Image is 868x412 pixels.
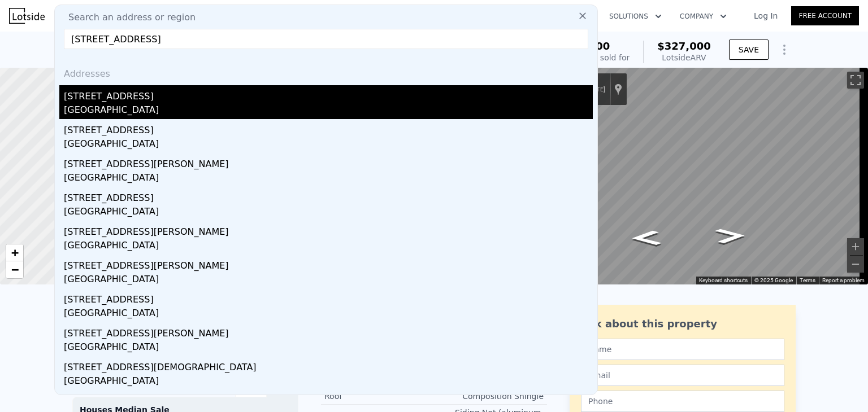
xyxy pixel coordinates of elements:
input: Phone [581,391,784,412]
div: [STREET_ADDRESS][DEMOGRAPHIC_DATA] [64,356,593,374]
div: Street View [517,68,868,284]
span: © 2025 Google [754,277,793,283]
div: [STREET_ADDRESS] [64,85,593,103]
button: Zoom in [847,238,864,255]
input: Name [581,339,784,360]
div: [GEOGRAPHIC_DATA] [64,306,593,322]
div: [STREET_ADDRESS][PERSON_NAME] [64,255,593,273]
a: Zoom in [6,244,23,261]
div: [STREET_ADDRESS] [64,119,593,137]
input: Enter an address, city, region, neighborhood or zip code [64,29,588,49]
div: Composition Shingle [434,391,544,402]
button: Company [671,6,736,27]
img: Lotside [9,8,45,24]
div: Ask about this property [581,316,784,332]
div: [STREET_ADDRESS] [64,187,593,205]
div: [GEOGRAPHIC_DATA] [64,239,593,255]
a: Free Account [791,6,859,25]
span: $327,000 [657,40,711,52]
div: [GEOGRAPHIC_DATA] [64,374,593,390]
div: [GEOGRAPHIC_DATA] [64,137,593,153]
a: Show location on map [614,83,622,95]
button: Zoom out [847,256,864,273]
span: Search an address or region [59,11,196,24]
button: Toggle fullscreen view [847,72,864,89]
div: Roof [324,391,434,402]
div: [STREET_ADDRESS][DEMOGRAPHIC_DATA] [64,390,593,408]
button: Keyboard shortcuts [699,277,748,284]
a: Terms (opens in new tab) [800,277,815,283]
div: [GEOGRAPHIC_DATA] [64,273,593,288]
a: Report a problem [822,277,865,283]
span: − [11,262,19,277]
button: SAVE [729,40,769,60]
path: Go Northwest, 1st St [702,225,758,247]
div: [GEOGRAPHIC_DATA] [64,205,593,221]
button: Show Options [773,38,796,61]
div: Addresses [59,58,593,85]
div: [GEOGRAPHIC_DATA] [64,171,593,187]
div: [STREET_ADDRESS][PERSON_NAME] [64,153,593,171]
button: Solutions [600,6,671,27]
path: Go Southeast, 1st St [618,227,674,249]
div: [STREET_ADDRESS] [64,288,593,306]
div: Lotside ARV [657,52,711,63]
div: [GEOGRAPHIC_DATA] [64,340,593,356]
span: + [11,246,19,260]
div: [STREET_ADDRESS][PERSON_NAME] [64,322,593,340]
div: Map [517,68,868,284]
a: Log In [740,10,791,21]
div: [STREET_ADDRESS][PERSON_NAME] [64,221,593,239]
div: [GEOGRAPHIC_DATA] [64,103,593,119]
a: Zoom out [6,261,23,278]
input: Email [581,365,784,386]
